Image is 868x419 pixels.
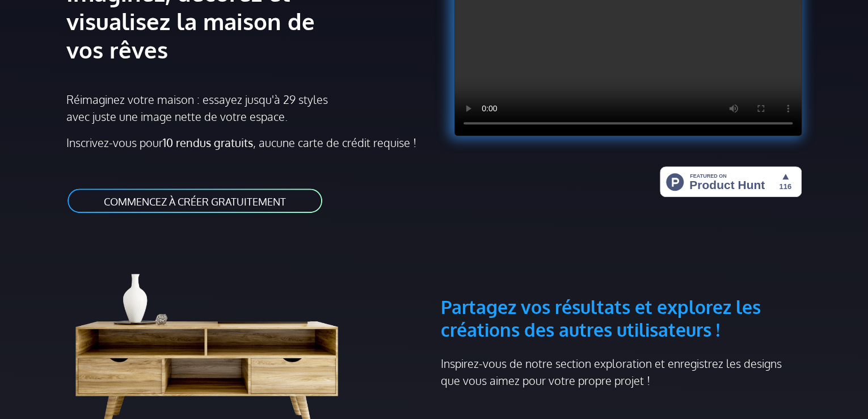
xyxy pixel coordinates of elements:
font: COMMENCEZ À CRÉER GRATUITEMENT [104,195,286,207]
font: Inspirez-vous de notre section exploration et enregistrez les designs que vous aimez pour votre p... [441,356,782,388]
font: Réimaginez votre maison : essayez jusqu'à 29 styles avec juste une image nette de votre espace. [66,92,328,124]
font: Partagez vos résultats et explorez les créations des autres utilisateurs ! [441,295,761,341]
font: 10 rendus gratuits [163,135,253,150]
a: COMMENCEZ À CRÉER GRATUITEMENT [66,187,323,214]
img: HomeStyler AI - Aménagement intérieur simplifié : un clic pour la maison de vos rêves | Product Hunt [660,166,802,197]
font: Inscrivez-vous pour [66,135,163,150]
font: , aucune carte de crédit requise ! [253,135,416,150]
